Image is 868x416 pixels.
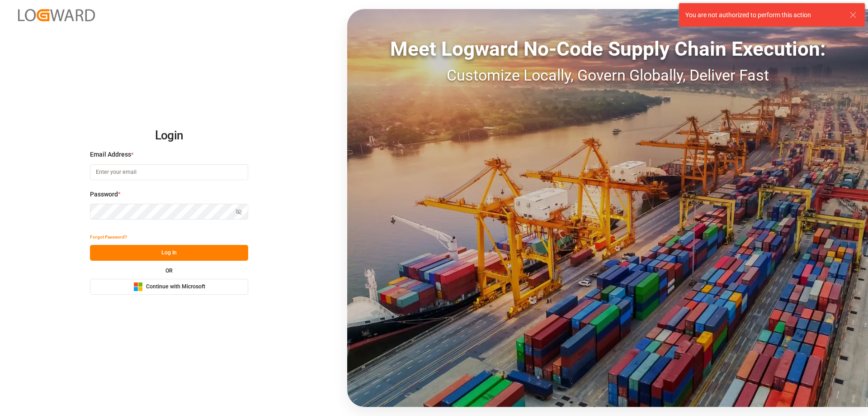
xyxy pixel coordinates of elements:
input: Enter your email [90,164,248,180]
div: Customize Locally, Govern Globally, Deliver Fast [347,64,868,87]
small: OR [165,268,173,273]
img: Logward_new_orange.png [18,9,95,21]
div: Meet Logward No-Code Supply Chain Execution: [347,34,868,64]
button: Log In [90,245,248,261]
span: Password [90,190,118,199]
div: You are not authorized to perform this action [685,10,841,20]
h2: Login [90,121,248,150]
button: Forgot Password? [90,229,127,245]
span: Email Address [90,150,131,159]
button: Continue with Microsoft [90,279,248,295]
span: Continue with Microsoft [146,283,205,291]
